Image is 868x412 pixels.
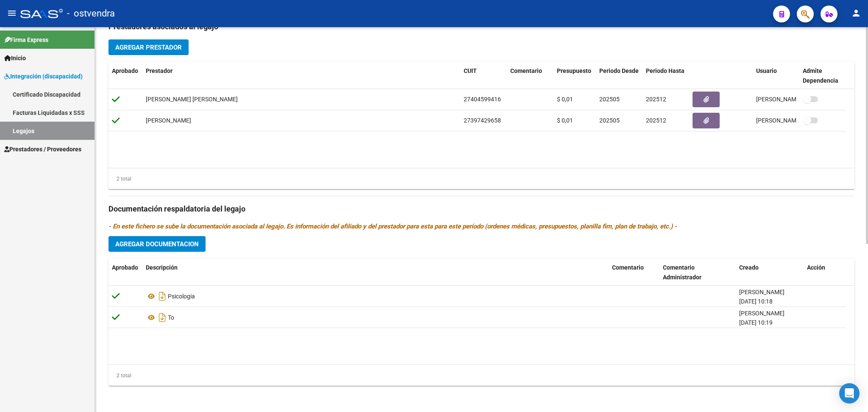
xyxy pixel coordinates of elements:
[646,117,666,124] span: 202512
[739,289,785,295] span: [PERSON_NAME]
[146,264,178,271] span: Descripción
[739,319,773,326] span: [DATE] 10:19
[464,117,501,124] span: 27397429658
[643,62,689,90] datatable-header-cell: Periodo Hasta
[4,145,81,154] span: Prestadores / Proveedores
[851,8,861,18] mat-icon: person
[804,259,846,287] datatable-header-cell: Acción
[839,383,860,404] div: Open Intercom Messenger
[115,44,182,51] span: Agregar Prestador
[659,259,736,287] datatable-header-cell: Comentario Administrador
[756,117,823,124] span: [PERSON_NAME] [DATE]
[112,264,138,271] span: Aprobado
[146,290,605,303] div: Psicologia
[142,62,460,90] datatable-header-cell: Prestador
[799,62,846,90] datatable-header-cell: Admite Dependencia
[108,223,677,230] i: - En este fichero se sube la documentación asociada al legajo. Es información del afiliado y del ...
[146,67,172,74] span: Prestador
[609,259,659,287] datatable-header-cell: Comentario
[739,264,759,271] span: Creado
[612,264,644,271] span: Comentario
[460,62,507,90] datatable-header-cell: CUIT
[108,371,131,380] div: 2 total
[646,96,666,103] span: 202512
[142,259,609,287] datatable-header-cell: Descripción
[108,174,131,184] div: 2 total
[646,67,684,74] span: Periodo Hasta
[7,8,17,18] mat-icon: menu
[115,240,199,248] span: Agregar Documentacion
[4,35,48,45] span: Firma Express
[464,67,477,74] span: CUIT
[112,67,138,74] span: Aprobado
[4,53,26,63] span: Inicio
[108,203,854,215] h3: Documentación respaldatoria del legajo
[557,117,573,124] span: $ 0,01
[464,96,501,103] span: 27404599416
[146,311,605,324] div: To
[803,67,838,84] span: Admite Dependencia
[756,96,823,103] span: [PERSON_NAME] [DATE]
[146,116,191,125] div: [PERSON_NAME]
[599,67,639,74] span: Periodo Desde
[108,236,206,252] button: Agregar Documentacion
[756,67,777,74] span: Usuario
[599,96,620,103] span: 202505
[157,290,168,303] i: Descargar documento
[753,62,799,90] datatable-header-cell: Usuario
[557,67,591,74] span: Presupuesto
[146,95,238,104] div: [PERSON_NAME] [PERSON_NAME]
[108,39,189,55] button: Agregar Prestador
[4,72,83,81] span: Integración (discapacidad)
[157,311,168,324] i: Descargar documento
[108,62,142,90] datatable-header-cell: Aprobado
[554,62,596,90] datatable-header-cell: Presupuesto
[663,264,701,281] span: Comentario Administrador
[739,310,785,317] span: [PERSON_NAME]
[807,264,825,271] span: Acción
[507,62,554,90] datatable-header-cell: Comentario
[739,298,773,305] span: [DATE] 10:18
[736,259,804,287] datatable-header-cell: Creado
[557,96,573,103] span: $ 0,01
[596,62,643,90] datatable-header-cell: Periodo Desde
[67,4,115,23] span: - ostvendra
[108,259,142,287] datatable-header-cell: Aprobado
[599,117,620,124] span: 202505
[510,67,542,74] span: Comentario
